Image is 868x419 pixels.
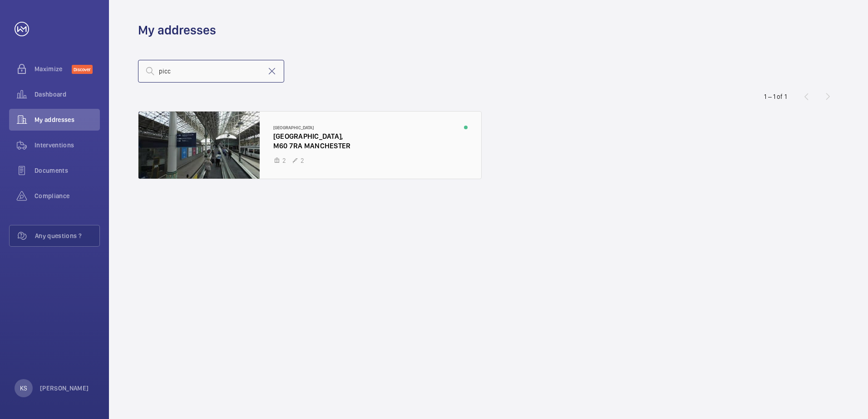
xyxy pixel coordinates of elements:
p: [PERSON_NAME] [40,384,89,393]
p: KS [20,384,27,393]
span: My addresses [35,115,100,124]
span: Compliance [35,191,100,200]
span: Interventions [35,141,100,150]
input: Search by address [138,60,284,83]
span: Documents [35,166,100,175]
span: Dashboard [35,90,100,99]
span: Discover [72,65,93,74]
div: 1 – 1 of 1 [764,92,787,101]
h1: My addresses [138,22,216,39]
span: Maximize [35,64,72,73]
span: Any questions ? [35,231,99,240]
